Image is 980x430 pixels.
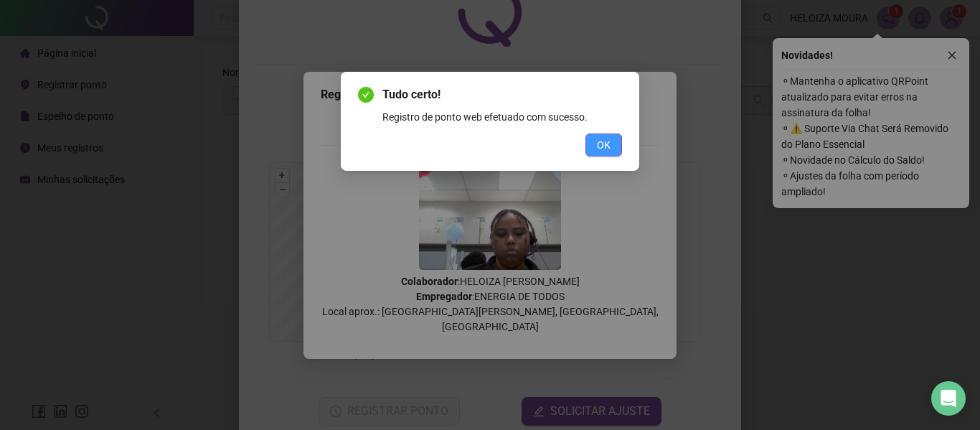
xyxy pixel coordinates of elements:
div: Registro de ponto web efetuado com sucesso. [382,109,622,125]
span: OK [597,137,611,153]
span: Tudo certo! [382,86,622,103]
button: OK [585,134,622,156]
div: Open Intercom Messenger [931,381,966,416]
span: check-circle [358,87,374,103]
